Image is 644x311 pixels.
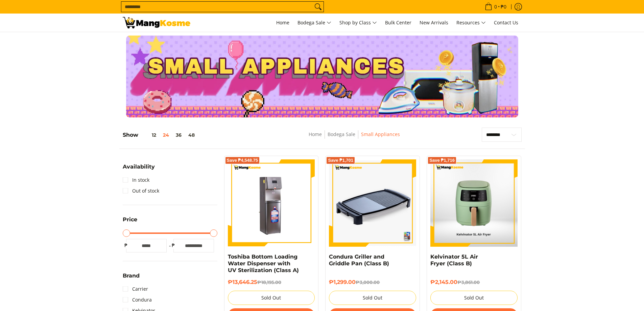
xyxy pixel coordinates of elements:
span: ₱ [123,242,129,249]
a: Shop by Class [336,14,380,32]
span: Shop by Class [339,19,377,27]
span: Home [276,19,289,26]
summary: Open [123,217,137,227]
button: 48 [185,132,198,138]
a: Bodega Sale [328,131,355,137]
nav: Main Menu [197,14,522,32]
img: Small Appliances l Mang Kosme: Home Appliances Warehouse Sale | Page 3 [123,17,190,28]
a: Kelvinator 5L Air Fryer (Class B) [430,253,478,267]
button: Search [313,2,324,12]
nav: Breadcrumbs [259,130,449,146]
a: Out of stock [123,185,159,196]
span: Bodega Sale [297,19,331,27]
a: Toshiba Bottom Loading Water Dispenser with UV Sterilization (Class A) [228,253,299,273]
a: New Arrivals [416,14,452,32]
button: 12 [138,132,160,138]
a: Contact Us [491,14,522,32]
button: Sold Out [430,291,518,305]
a: In stock [123,175,149,185]
span: Availability [123,164,155,170]
a: Home [273,14,293,32]
span: Price [123,217,137,222]
span: Resources [456,19,486,27]
h6: ₱13,646.25 [228,279,315,286]
a: Small Appliances [361,131,400,137]
del: ₱3,000.00 [356,280,380,285]
summary: Open [123,273,140,284]
img: Toshiba Bottom Loading Water Dispenser with UV Sterilization (Class A) [228,159,315,247]
a: Home [309,131,322,137]
h6: ₱2,145.00 [430,279,518,286]
img: kelvinator-5-liter-air-fryer-matte-light-green-front-view-mang-kosme [430,159,518,247]
del: ₱18,195.00 [257,280,281,285]
button: 24 [160,132,172,138]
span: Contact Us [494,19,518,26]
img: condura-griller-and-griddle-pan-class-b1-right-side-view-mang-kosme [329,159,416,247]
span: Save ₱1,701 [328,158,353,162]
span: Bulk Center [385,19,411,26]
span: ₱ [170,242,177,249]
summary: Open [123,164,155,175]
a: Carrier [123,284,148,294]
span: Brand [123,273,140,279]
a: Bulk Center [382,14,415,32]
span: Save ₱1,716 [429,158,455,162]
a: Condura [123,294,152,305]
span: New Arrivals [420,19,448,26]
span: ₱0 [500,4,507,9]
h5: Show [123,132,198,138]
button: Sold Out [228,291,315,305]
a: Condura Griller and Griddle Pan (Class B) [329,253,389,267]
del: ₱3,861.00 [457,280,480,285]
a: Bodega Sale [294,14,335,32]
button: 36 [172,132,185,138]
a: Resources [453,14,489,32]
h6: ₱1,299.00 [329,279,416,286]
span: Save ₱4,548.75 [227,158,258,162]
button: Sold Out [329,291,416,305]
span: • [483,3,508,10]
span: 0 [493,4,498,9]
